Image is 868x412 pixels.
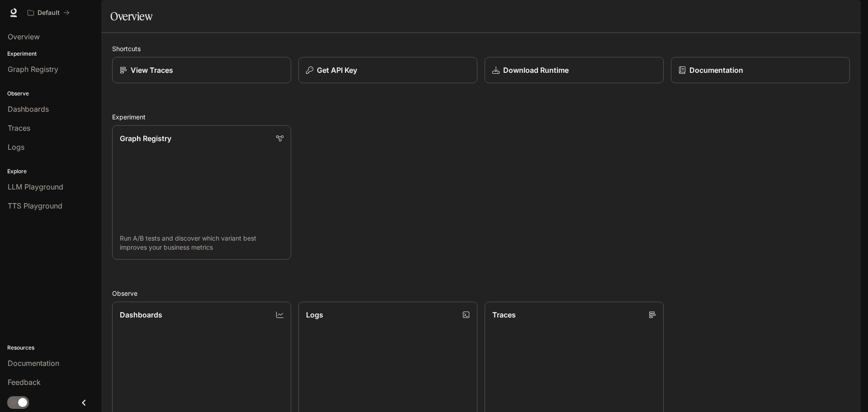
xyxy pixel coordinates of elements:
a: Graph RegistryRun A/B tests and discover which variant best improves your business metrics [112,125,291,260]
a: View Traces [112,57,291,83]
a: Documentation [671,57,850,83]
p: Run A/B tests and discover which variant best improves your business metrics [120,234,283,252]
h2: Observe [112,289,850,298]
p: Get API Key [317,65,357,76]
button: All workspaces [24,4,74,22]
button: Get API Key [298,57,477,83]
p: Logs [306,309,323,320]
a: Download Runtime [485,57,664,83]
p: Default [38,9,60,17]
p: Dashboards [120,309,162,320]
p: Documentation [689,65,743,76]
p: Download Runtime [503,65,569,76]
h2: Experiment [112,112,850,122]
p: View Traces [131,65,173,76]
p: Traces [492,309,516,320]
h1: Overview [110,7,152,25]
h2: Shortcuts [112,44,850,53]
p: Graph Registry [120,133,171,144]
